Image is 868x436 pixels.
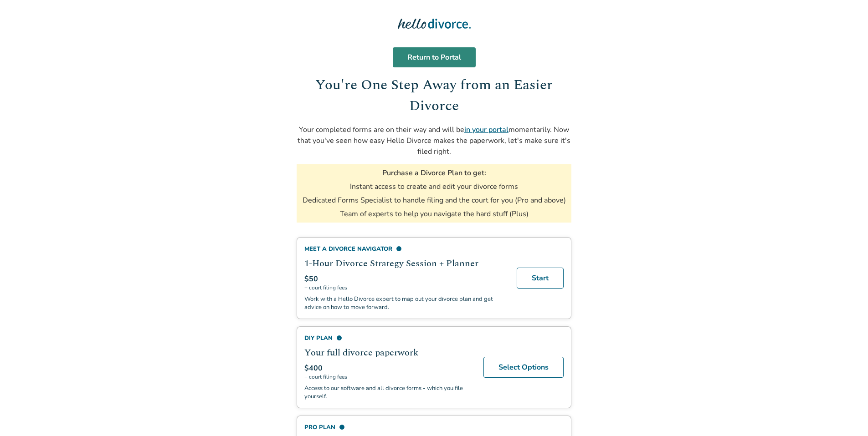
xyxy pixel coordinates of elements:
[822,392,868,436] iframe: Chat Widget
[517,268,564,289] a: Start
[340,209,529,219] li: Team of experts to help you navigate the hard stuff (Plus)
[304,274,318,284] span: $50
[304,384,473,401] p: Access to our software and all divorce forms - which you file yourself.
[304,346,473,360] h2: Your full divorce paperwork
[339,424,345,430] span: info
[297,75,571,117] h1: You're One Step Away from an Easier Divorce
[297,124,571,157] p: Your completed forms are on their way and will be momentarily. Now that you've seen how easy Hell...
[393,47,476,67] a: Return to Portal
[304,257,506,270] h2: 1-Hour Divorce Strategy Session + Planner
[398,15,471,33] img: Hello Divorce Logo
[822,392,868,436] div: Widżet czatu
[382,168,486,178] h3: Purchase a Divorce Plan to get:
[304,295,506,311] p: Work with a Hello Divorce expert to map out your divorce plan and get advice on how to move forward.
[304,284,506,291] span: + court filing fees
[464,125,508,135] a: in your portal
[304,245,506,253] div: Meet a divorce navigator
[304,423,473,431] div: Pro Plan
[304,334,473,342] div: DIY Plan
[303,195,566,205] li: Dedicated Forms Specialist to handle filing and the court for you (Pro and above)
[304,373,473,380] span: + court filing fees
[350,182,518,192] li: Instant access to create and edit your divorce forms
[483,357,564,378] a: Select Options
[304,363,323,373] span: $400
[336,335,342,341] span: info
[396,246,402,252] span: info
